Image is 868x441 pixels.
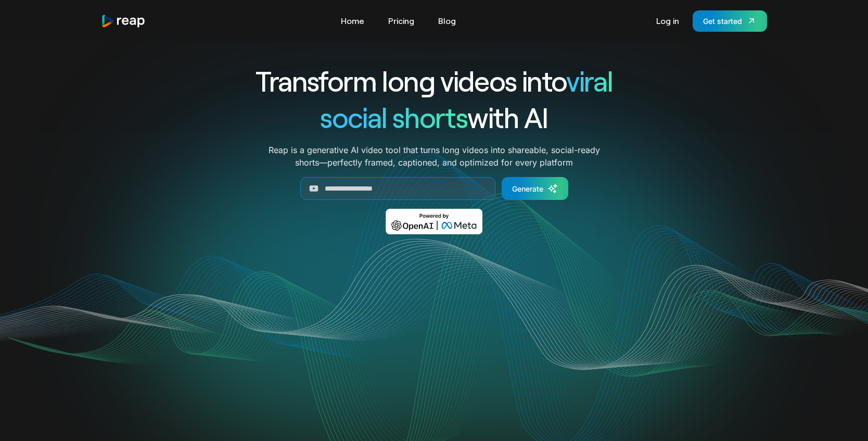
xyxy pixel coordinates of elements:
[693,10,767,32] a: Get started
[218,62,650,99] h1: Transform long videos into
[218,99,650,135] h1: with AI
[502,177,568,200] a: Generate
[336,12,369,29] a: Home
[651,12,684,29] a: Log in
[269,144,600,169] p: Reap is a generative AI video tool that turns long videos into shareable, social-ready shorts—per...
[383,12,419,29] a: Pricing
[386,209,483,234] img: Powered by OpenAI & Meta
[218,177,650,200] form: Generate Form
[566,64,612,97] span: viral
[512,183,543,194] div: Generate
[433,12,461,29] a: Blog
[320,100,467,134] span: social shorts
[101,14,146,28] img: reap logo
[703,16,742,27] div: Get started
[101,14,146,28] a: home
